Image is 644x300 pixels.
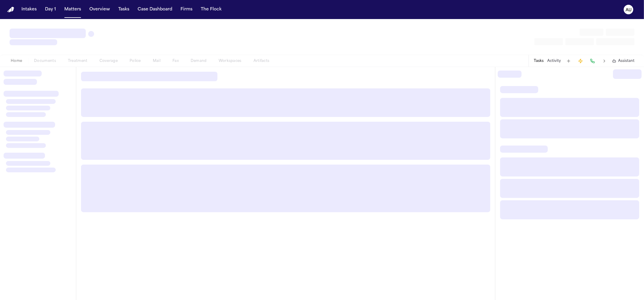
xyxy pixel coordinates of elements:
[135,4,175,15] button: Case Dashboard
[198,4,224,15] button: The Flock
[534,59,544,63] button: Tasks
[87,4,112,15] button: Overview
[7,7,14,12] a: Home
[116,4,132,15] button: Tasks
[547,59,561,63] button: Activity
[62,4,83,15] button: Matters
[178,4,195,15] button: Firms
[612,59,634,63] button: Assistant
[564,57,573,65] button: Add Task
[7,7,14,12] img: Finch Logo
[576,57,585,65] button: Create Immediate Task
[43,4,58,15] button: Day 1
[588,57,597,65] button: Make a Call
[618,59,634,63] span: Assistant
[19,4,39,15] button: Intakes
